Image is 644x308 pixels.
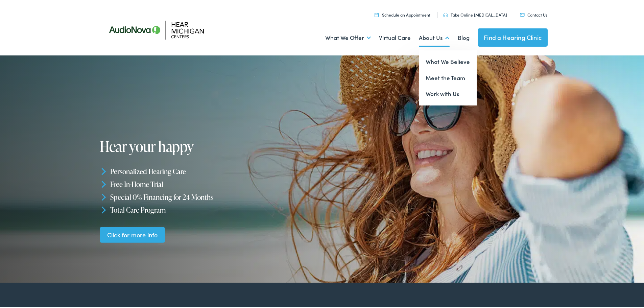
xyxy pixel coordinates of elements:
[419,85,477,101] a: Work with Us
[100,189,325,202] li: Special 0% Financing for 24 Months
[375,10,430,16] a: Schedule an Appointment
[100,164,325,176] li: Personalized Hearing Care
[379,24,411,49] a: Virtual Care
[478,27,548,45] a: Find a Hearing Clinic
[325,24,371,49] a: What We Offer
[443,11,448,16] img: utility icon
[100,226,165,241] a: Click for more info
[520,10,547,16] a: Contact Us
[100,202,325,215] li: Total Care Program
[375,11,379,16] img: utility icon
[443,10,507,16] a: Take Online [MEDICAL_DATA]
[419,69,477,85] a: Meet the Team
[458,24,470,49] a: Blog
[520,12,525,15] img: utility icon
[100,137,305,153] h1: Hear your happy
[419,52,477,69] a: What We Believe
[419,24,450,49] a: About Us
[100,176,325,189] li: Free In-Home Trial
